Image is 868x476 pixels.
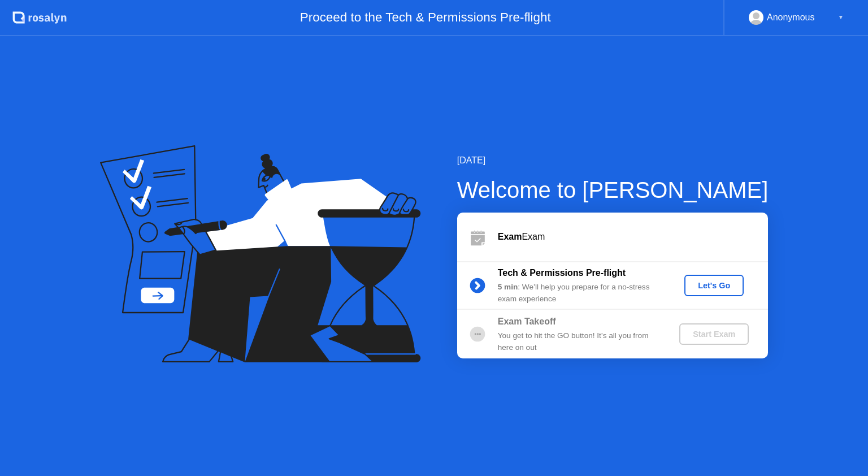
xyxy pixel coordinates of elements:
[838,10,844,25] div: ▼
[498,317,556,326] b: Exam Takeoff
[498,268,626,278] b: Tech & Permissions Pre-flight
[679,323,749,345] button: Start Exam
[498,283,518,291] b: 5 min
[684,330,744,339] div: Start Exam
[684,275,744,296] button: Let's Go
[457,173,769,207] div: Welcome to [PERSON_NAME]
[767,10,815,25] div: Anonymous
[498,232,522,241] b: Exam
[498,330,661,353] div: You get to hit the GO button! It’s all you from here on out
[498,282,661,305] div: : We’ll help you prepare for a no-stress exam experience
[689,281,739,290] div: Let's Go
[457,154,769,167] div: [DATE]
[498,230,768,244] div: Exam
